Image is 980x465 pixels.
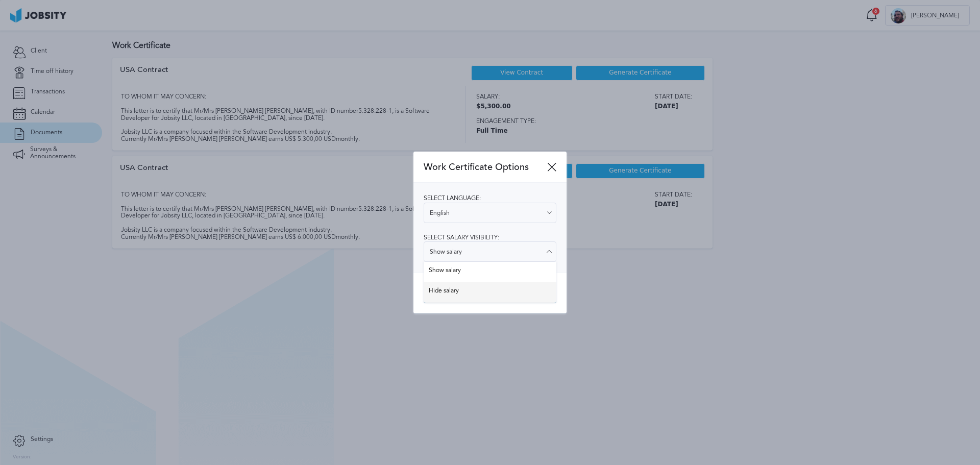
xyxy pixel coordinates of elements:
[424,283,556,303] button: Download
[429,267,551,277] span: Show salary
[424,194,481,202] span: Select language:
[424,162,547,173] span: Work Certificate Options
[424,234,499,241] span: Select salary visibility:
[429,287,551,298] span: Hide salary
